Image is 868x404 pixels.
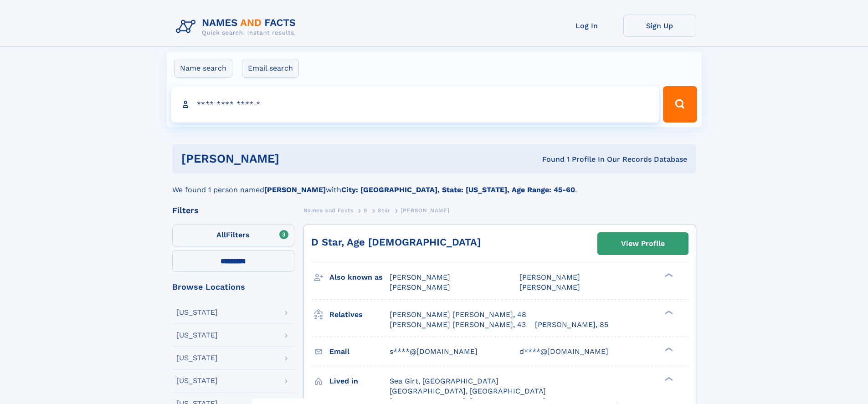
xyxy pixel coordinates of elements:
[341,185,575,194] b: City: [GEOGRAPHIC_DATA], State: [US_STATE], Age Range: 45-60
[242,59,299,78] label: Email search
[390,387,546,395] span: [GEOGRAPHIC_DATA], [GEOGRAPHIC_DATA]
[172,15,303,39] img: Logo Names and Facts
[171,86,659,123] input: search input
[311,236,481,248] a: D Star, Age [DEMOGRAPHIC_DATA]
[390,273,450,281] span: [PERSON_NAME]
[303,205,354,216] a: Names and Facts
[216,230,226,239] span: All
[172,225,294,246] label: Filters
[172,206,294,215] div: Filters
[172,283,294,291] div: Browse Locations
[390,377,498,385] span: Sea Girt, [GEOGRAPHIC_DATA]
[176,332,218,339] div: [US_STATE]
[411,154,687,164] div: Found 1 Profile In Our Records Database
[390,310,526,320] a: [PERSON_NAME] [PERSON_NAME], 48
[663,86,697,123] button: Search Button
[621,233,665,254] div: View Profile
[172,174,696,195] div: We found 1 person named with .
[181,153,411,164] h1: [PERSON_NAME]
[364,207,368,214] span: S
[623,15,696,37] a: Sign Up
[176,309,218,316] div: [US_STATE]
[378,207,390,214] span: Star
[550,15,623,37] a: Log In
[378,205,390,216] a: Star
[329,270,390,285] h3: Also known as
[519,273,580,281] span: [PERSON_NAME]
[401,207,449,214] span: [PERSON_NAME]
[390,283,450,291] span: [PERSON_NAME]
[176,354,218,362] div: [US_STATE]
[176,377,218,384] div: [US_STATE]
[329,344,390,359] h3: Email
[364,205,368,216] a: S
[663,346,673,352] div: ❯
[535,320,608,330] a: [PERSON_NAME], 85
[663,272,673,278] div: ❯
[329,373,390,389] h3: Lived in
[598,233,688,255] a: View Profile
[519,283,580,291] span: [PERSON_NAME]
[264,185,326,194] b: [PERSON_NAME]
[663,376,673,382] div: ❯
[329,307,390,322] h3: Relatives
[663,309,673,315] div: ❯
[174,59,232,78] label: Name search
[390,320,526,330] a: [PERSON_NAME] [PERSON_NAME], 43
